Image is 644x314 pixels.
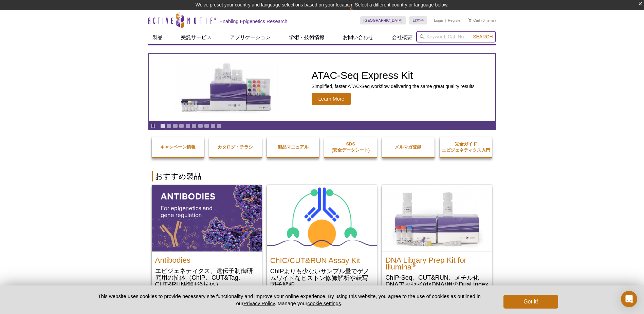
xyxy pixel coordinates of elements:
[468,18,480,23] a: Cart
[243,300,275,306] a: Privacy Policy
[445,16,446,24] li: |
[312,83,475,89] p: Simplified, faster ATAC-Seq workflow delivering the same great quality results
[440,134,492,160] a: 完全ガイドエピジェネティクス入門
[218,144,253,150] strong: カタログ・チラシ
[349,5,367,21] img: Change Here
[148,31,167,44] a: 製品
[442,141,490,153] strong: 完全ガイド エピジェネティクス入門
[86,293,493,307] p: This website uses cookies to provide necessary site functionality and improve your online experie...
[267,185,377,295] a: ChIC/CUT&RUN Assay Kit ChIC/CUT&RUN Assay Kit ChIPよりも少ないサンプル量でゲノムワイドなヒストン修飾解析や転写因子解析
[210,123,216,128] a: Go to slide 9
[217,123,222,128] a: Go to slide 10
[411,261,416,268] sup: ®
[278,144,309,150] strong: 製品マニュアル
[312,70,475,81] h2: ATAC-Seq Express Kit
[209,137,262,157] a: カタログ・チラシ
[339,31,378,44] a: お問い合わせ
[409,16,427,24] a: 日本語
[155,267,258,288] p: エピジェネティクス、遺伝子制御研究用の抗体（ChIP、CUT&Tag、CUT&RUN検証済抗体）
[331,141,370,153] strong: SDS (安全データシート)
[270,267,373,288] p: ChIPよりも少ないサンプル量でゲノムワイドなヒストン修飾解析や転写因子解析
[226,31,275,44] a: アプリケーション
[382,137,435,157] a: メルマガ登録
[448,18,462,23] a: Register
[185,123,190,128] a: Go to slide 5
[416,31,496,42] input: Keyword, Cat. No.
[360,16,406,24] a: [GEOGRAPHIC_DATA]
[149,54,495,121] a: ATAC-Seq Express Kit ATAC-Seq Express Kit Simplified, faster ATAC-Seq workflow delivering the sam...
[621,291,637,307] div: Open Intercom Messenger
[160,123,165,128] a: Go to slide 1
[285,31,329,44] a: 学術・技術情報
[149,54,495,121] article: ATAC-Seq Express Kit
[150,123,155,128] a: Toggle autoplay
[324,134,377,160] a: SDS(安全データシート)
[204,123,209,128] a: Go to slide 8
[468,18,472,22] img: Your Cart
[177,31,216,44] a: 受託サービス
[166,123,171,128] a: Go to slide 2
[385,274,489,295] p: ChIP-Seq、CUT&RUN、メチル化DNAアッセイ(dsDNA)用のDual Index NGS Library 調製キット
[160,144,196,150] strong: キャンペーン情報
[171,62,283,114] img: ATAC-Seq Express Kit
[173,123,178,128] a: Go to slide 3
[468,16,496,24] li: (0 items)
[395,144,421,150] strong: メルマガ登録
[267,137,319,157] a: 製品マニュアル
[382,185,492,301] a: DNA Library Prep Kit for Illumina DNA Library Prep Kit for Illumina® ChIP-Seq、CUT&RUN、メチル化DNAアッセイ...
[220,18,288,24] h2: Enabling Epigenetics Research
[179,123,184,128] a: Go to slide 4
[385,254,489,271] h2: DNA Library Prep Kit for Illumina
[382,185,492,251] img: DNA Library Prep Kit for Illumina
[270,254,373,264] h2: ChIC/CUT&RUN Assay Kit
[434,18,443,23] a: Login
[473,34,493,39] span: Search
[152,185,262,295] a: All Antibodies Antibodies エピジェネティクス、遺伝子制御研究用の抗体（ChIP、CUT&Tag、CUT&RUN検証済抗体）
[191,123,197,128] a: Go to slide 6
[471,34,495,40] button: Search
[152,185,262,251] img: All Antibodies
[198,123,203,128] a: Go to slide 7
[307,300,341,306] button: cookie settings
[388,31,416,44] a: 会社概要
[267,185,377,252] img: ChIC/CUT&RUN Assay Kit
[312,93,351,105] span: Learn More
[503,295,558,309] button: Got it!
[152,171,493,181] h2: おすすめ製品
[152,137,204,157] a: キャンペーン情報
[155,254,258,264] h2: Antibodies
